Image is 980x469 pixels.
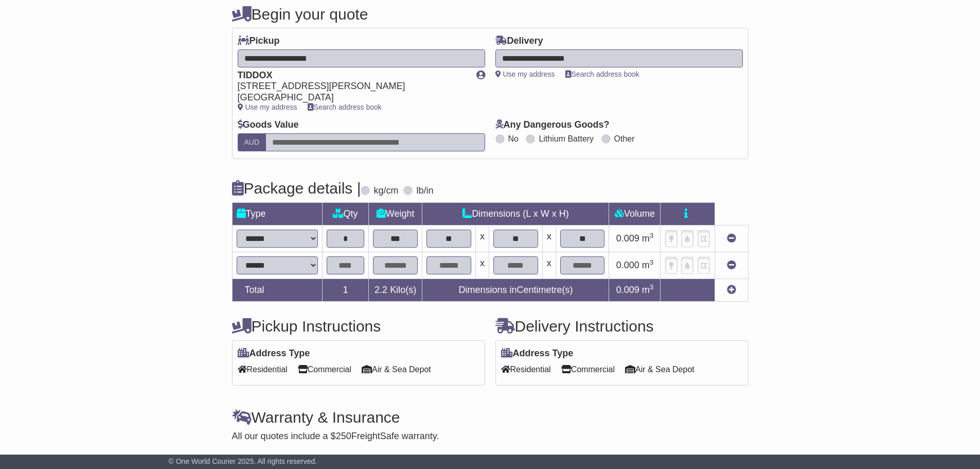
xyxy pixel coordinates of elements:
label: Address Type [238,348,310,359]
span: m [642,233,654,244]
span: m [642,285,654,295]
td: Volume [609,202,661,225]
td: Total [232,279,323,301]
td: Qty [323,202,369,225]
label: kg/cm [373,185,398,197]
span: Commercial [561,361,615,377]
span: 250 [336,431,351,441]
span: 0.009 [616,233,639,244]
td: Dimensions (L x W x H) [422,202,609,225]
div: TIDDOX [238,70,466,81]
div: [STREET_ADDRESS][PERSON_NAME] [238,81,466,92]
div: All our quotes include a $ FreightSafe warranty. [232,431,749,442]
label: Other [614,134,635,144]
td: x [476,225,489,252]
sup: 3 [650,258,654,266]
span: Residential [238,361,288,377]
h4: Package details | [232,180,361,197]
span: Residential [501,361,551,377]
span: © One World Courier 2025. All rights reserved. [169,457,317,465]
h4: Delivery Instructions [495,318,749,335]
span: 0.000 [616,260,639,270]
a: Use my address [238,103,297,111]
div: [GEOGRAPHIC_DATA] [238,92,466,103]
a: Remove this item [727,260,736,270]
td: Dimensions in Centimetre(s) [422,279,609,301]
h4: Pickup Instructions [232,318,485,335]
label: No [508,134,519,144]
td: 1 [323,279,369,301]
a: Search address book [565,70,639,78]
a: Search address book [308,103,382,111]
a: Remove this item [727,233,736,244]
h4: Begin your quote [232,6,749,23]
a: Use my address [495,70,555,78]
span: m [642,260,654,270]
label: Goods Value [238,119,299,131]
span: Air & Sea Depot [362,361,431,377]
label: Delivery [495,36,543,47]
td: Type [232,202,323,225]
label: Any Dangerous Goods? [495,119,610,131]
td: Weight [368,202,422,225]
h4: Warranty & Insurance [232,409,749,426]
a: Add new item [727,285,736,295]
span: Commercial [298,361,351,377]
label: Lithium Battery [539,134,594,144]
td: x [476,252,489,279]
td: Kilo(s) [368,279,422,301]
label: AUD [238,133,266,151]
span: 0.009 [616,285,639,295]
sup: 3 [650,283,654,291]
td: x [542,225,556,252]
label: lb/in [416,185,433,197]
sup: 3 [650,232,654,239]
label: Pickup [238,36,280,47]
span: Air & Sea Depot [625,361,694,377]
span: 2.2 [375,285,387,295]
td: x [542,252,556,279]
label: Address Type [501,348,574,359]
